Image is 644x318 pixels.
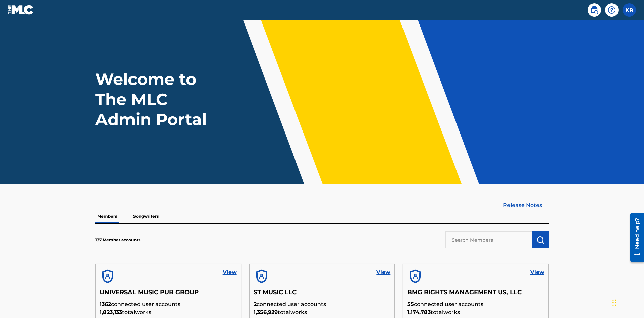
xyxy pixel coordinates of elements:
img: search [590,6,598,14]
h5: ST MUSIC LLC [254,288,391,300]
div: Help [605,3,619,17]
span: 2 [254,301,257,307]
div: Drag [612,293,616,313]
p: 137 Member accounts [95,237,140,243]
a: View [530,268,544,276]
input: Search Members [445,231,532,248]
h5: UNIVERSAL MUSIC PUB GROUP [100,288,237,300]
a: Release Notes [503,201,549,209]
p: Songwriters [131,209,161,223]
img: help [608,6,616,14]
p: total works [100,308,237,316]
p: total works [254,308,391,316]
span: 1,174,783 [407,309,431,315]
img: MLC Logo [8,5,34,15]
span: 1362 [100,301,111,307]
span: 55 [407,301,414,307]
p: Members [95,209,119,223]
span: 1,823,133 [100,309,122,315]
h5: BMG RIGHTS MANAGEMENT US, LLC [407,288,544,300]
a: Public Search [588,3,601,17]
div: User Menu [623,3,636,17]
img: account [254,268,270,284]
a: View [376,268,390,276]
a: View [223,268,237,276]
p: connected user accounts [254,300,391,308]
iframe: Chat Widget [610,286,644,318]
img: Search Works [536,236,544,244]
img: account [100,268,116,284]
img: account [407,268,423,284]
span: 1,356,929 [254,309,278,315]
iframe: Resource Center [625,210,644,265]
p: connected user accounts [407,300,544,308]
p: connected user accounts [100,300,237,308]
h1: Welcome to The MLC Admin Portal [95,69,221,129]
p: total works [407,308,544,316]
